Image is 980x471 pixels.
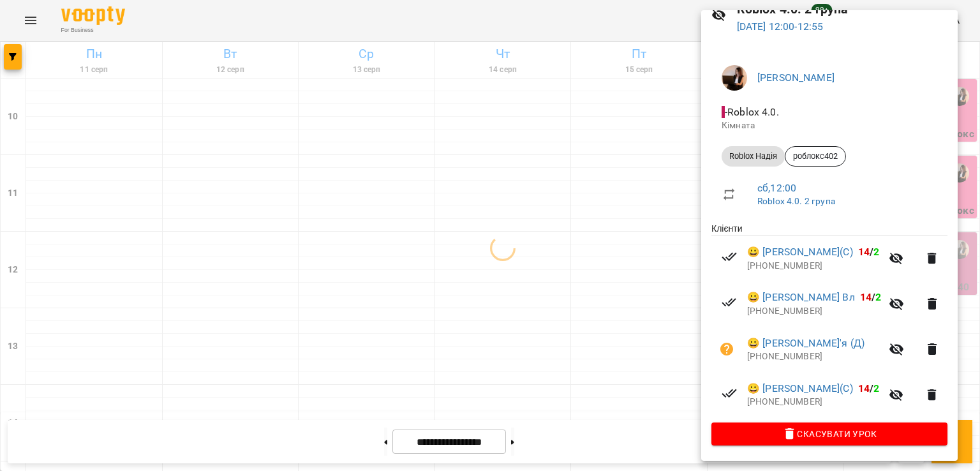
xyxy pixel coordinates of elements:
span: 2 [873,246,879,258]
span: 2 [873,382,879,394]
p: [PHONE_NUMBER] [747,350,881,363]
b: / [860,291,882,303]
div: роблокс402 [785,146,846,167]
svg: Візит сплачено [722,295,737,310]
b: / [858,382,880,394]
a: 😀 [PERSON_NAME]'я (Д) [747,336,865,351]
svg: Візит сплачено [722,385,737,401]
span: роблокс402 [785,151,845,162]
a: [DATE] 12:00-12:55 [737,20,824,33]
a: Roblox 4.0. 2 група [757,196,835,206]
a: 😀 [PERSON_NAME](С) [747,244,853,260]
span: 14 [858,246,870,258]
span: Скасувати Урок [722,426,937,442]
svg: Візит сплачено [722,249,737,264]
button: Скасувати Урок [711,422,947,445]
p: [PHONE_NUMBER] [747,396,881,408]
b: / [858,246,880,258]
span: - Roblox 4.0. [722,106,782,118]
span: 14 [860,291,872,303]
span: 14 [858,382,870,394]
button: Візит ще не сплачено. Додати оплату? [711,334,742,364]
span: 2 [875,291,881,303]
p: [PHONE_NUMBER] [747,305,881,318]
p: Кімната [722,119,937,132]
p: [PHONE_NUMBER] [747,260,881,273]
a: 😀 [PERSON_NAME] Вл [747,290,855,305]
img: f1c8304d7b699b11ef2dd1d838014dff.jpg [722,65,747,91]
a: сб , 12:00 [757,182,796,194]
span: Roblox Надія [722,151,785,162]
ul: Клієнти [711,222,947,422]
a: [PERSON_NAME] [757,71,835,84]
a: 😀 [PERSON_NAME](С) [747,381,853,396]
